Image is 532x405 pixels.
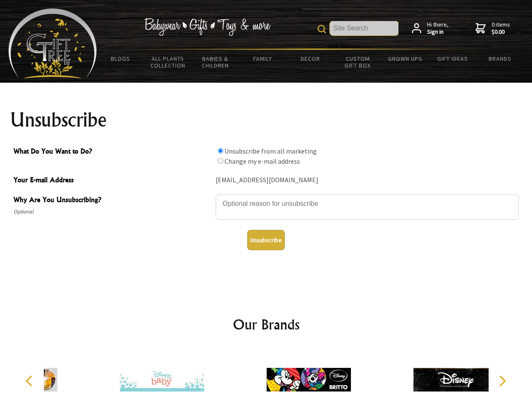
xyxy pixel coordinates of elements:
button: Next [493,372,511,390]
button: Previous [21,372,40,390]
a: BLOGS [97,50,144,67]
h2: Our Brands [17,314,516,335]
a: 0 items$0.00 [476,21,510,36]
a: Hi there,Sign in [412,21,449,36]
button: Unsubscribe [247,230,285,250]
div: [EMAIL_ADDRESS][DOMAIN_NAME] [216,174,519,187]
strong: $0.00 [492,28,510,36]
a: Custom Gift Box [334,50,382,74]
input: Site Search [330,21,398,35]
span: 0 items [492,21,510,36]
a: Decor [286,50,334,67]
img: Babyware - Gifts - Toys and more... [8,8,97,78]
strong: Sign in [427,28,449,36]
a: Family [239,50,287,67]
span: Why Are You Unsubscribing? [13,194,211,207]
a: Brands [476,50,524,67]
label: Change my e-mail address [225,157,300,165]
img: product search [318,25,326,33]
textarea: Why Are You Unsubscribing? [216,194,519,220]
input: What Do You Want to Do? [218,158,223,164]
span: Optional [13,207,211,217]
span: Your E-mail Address [13,175,211,187]
label: Unsubscribe from all marketing [225,147,317,155]
img: Babywear - Gifts - Toys & more [144,18,270,36]
span: What Do You Want to Do? [13,146,211,158]
span: Hi there, [427,21,449,36]
a: Grown Ups [381,50,429,67]
a: Babies & Children [192,50,239,74]
h1: Unsubscribe [10,110,522,130]
a: Gift Ideas [429,50,476,67]
a: All Plants Collection [144,50,192,74]
input: What Do You Want to Do? [218,148,223,154]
